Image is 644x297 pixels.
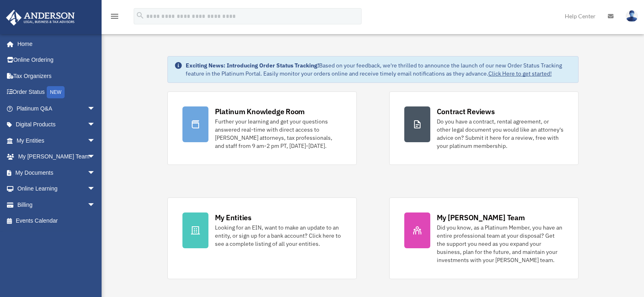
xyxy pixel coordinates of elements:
[110,11,119,21] i: menu
[6,117,108,133] a: Digital Productsarrow_drop_down
[167,197,357,279] a: My Entities Looking for an EIN, want to make an update to an entity, or sign up for a bank accoun...
[389,91,579,165] a: Contract Reviews Do you have a contract, rental agreement, or other legal document you would like...
[215,223,342,248] div: Looking for an EIN, want to make an update to an entity, or sign up for a bank account? Click her...
[215,106,305,117] div: Platinum Knowledge Room
[6,149,108,165] a: My [PERSON_NAME] Teamarrow_drop_down
[87,149,104,165] span: arrow_drop_down
[6,197,108,213] a: Billingarrow_drop_down
[389,197,579,279] a: My [PERSON_NAME] Team Did you know, as a Platinum Member, you have an entire professional team at...
[87,100,104,117] span: arrow_drop_down
[186,62,319,69] strong: Exciting News: Introducing Order Status Tracking!
[6,132,108,149] a: My Entitiesarrow_drop_down
[186,61,572,78] div: Based on your feedback, we're thrilled to announce the launch of our new Order Status Tracking fe...
[6,36,104,52] a: Home
[6,213,108,229] a: Events Calendar
[87,165,104,181] span: arrow_drop_down
[437,223,564,264] div: Did you know, as a Platinum Member, you have an entire professional team at your disposal? Get th...
[626,10,638,22] img: User Pic
[6,52,108,68] a: Online Ordering
[6,181,108,197] a: Online Learningarrow_drop_down
[6,68,108,84] a: Tax Organizers
[87,132,104,149] span: arrow_drop_down
[136,11,145,20] i: search
[6,100,108,117] a: Platinum Q&Aarrow_drop_down
[47,86,65,98] div: NEW
[6,84,108,101] a: Order StatusNEW
[6,165,108,181] a: My Documentsarrow_drop_down
[437,117,564,150] div: Do you have a contract, rental agreement, or other legal document you would like an attorney's ad...
[437,212,525,223] div: My [PERSON_NAME] Team
[215,117,342,150] div: Further your learning and get your questions answered real-time with direct access to [PERSON_NAM...
[167,91,357,165] a: Platinum Knowledge Room Further your learning and get your questions answered real-time with dire...
[437,106,495,117] div: Contract Reviews
[110,14,119,21] a: menu
[215,212,252,223] div: My Entities
[4,10,77,26] img: Anderson Advisors Platinum Portal
[488,70,552,77] a: Click Here to get started!
[87,117,104,133] span: arrow_drop_down
[87,197,104,213] span: arrow_drop_down
[87,181,104,197] span: arrow_drop_down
